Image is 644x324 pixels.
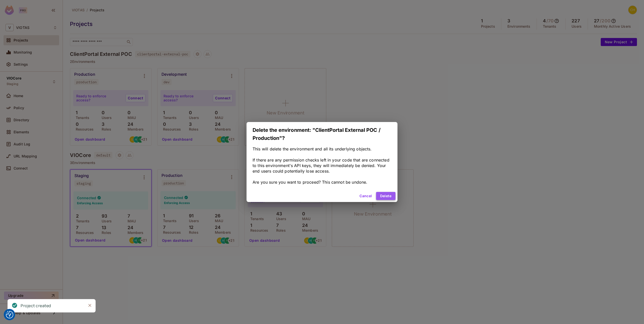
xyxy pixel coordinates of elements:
button: Cancel [357,192,374,200]
button: Delete [376,192,395,200]
div: Project created [21,303,51,309]
div: This will delete the environment and all its underlying objects. If there are any permission chec... [253,146,391,185]
button: Close [86,302,94,309]
img: Revisit consent button [6,311,13,318]
h2: Delete the environment: "ClientPortal External POC / Production"? [247,122,397,146]
button: Consent Preferences [6,311,13,318]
